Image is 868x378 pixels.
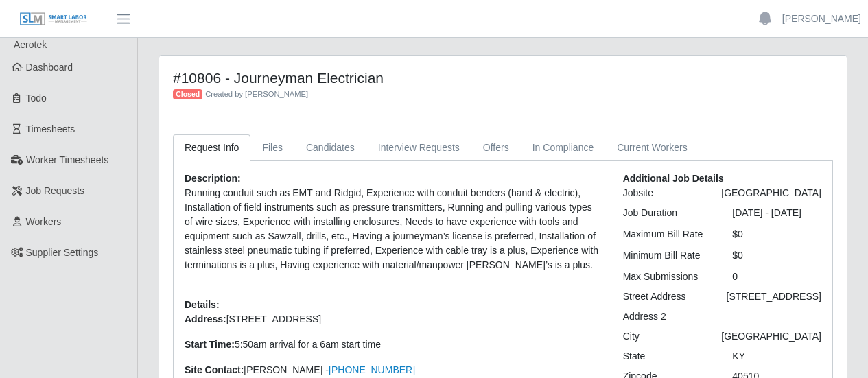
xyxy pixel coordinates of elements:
div: [STREET_ADDRESS] [716,290,832,304]
a: Interview Requests [366,134,471,161]
div: [GEOGRAPHIC_DATA] [711,186,832,200]
a: Offers [471,134,521,161]
div: State [613,349,723,364]
span: Worker Timesheets [26,154,108,165]
a: Request Info [173,134,250,161]
div: KY [722,349,832,364]
p: [PERSON_NAME] - [185,363,602,377]
div: [DATE] - [DATE] [722,206,832,220]
a: [PHONE_NUMBER] [329,364,415,375]
span: Aerotek [14,39,47,50]
div: Minimum Bill Rate [613,248,723,263]
p: Running conduit such as EMT and Ridgid, Experience with conduit benders (hand & electric), Instal... [185,186,602,272]
div: City [613,329,712,344]
a: Files [250,134,294,161]
div: $0 [722,248,832,263]
p: 5:50am arrival for a 6am start time [185,338,602,352]
b: Details: [185,299,220,310]
strong: Site Contact: [185,364,244,375]
div: Maximum Bill Rate [613,227,723,241]
span: Todo [26,93,47,104]
span: Closed [173,89,202,100]
div: $0 [722,227,832,241]
span: Created by [PERSON_NAME] [205,90,308,98]
a: Current Workers [605,134,699,161]
strong: Start Time: [185,339,235,350]
b: Description: [185,173,241,184]
span: [STREET_ADDRESS] [226,314,321,324]
a: Candidates [294,134,366,161]
strong: Address: [185,314,226,324]
span: Supplier Settings [26,247,99,258]
img: SLM Logo [19,12,88,27]
div: Max Submissions [613,270,723,284]
span: Job Requests [26,185,85,196]
div: Street Address [613,290,716,304]
span: Workers [26,216,62,227]
h4: #10806 - Journeyman Electrician [173,69,663,86]
div: Job Duration [613,206,723,220]
div: [GEOGRAPHIC_DATA] [711,329,832,344]
span: Dashboard [26,62,73,73]
b: Additional Job Details [623,173,724,184]
div: Address 2 [613,309,723,324]
div: Jobsite [613,186,712,200]
div: 0 [722,270,832,284]
a: In Compliance [521,134,606,161]
a: [PERSON_NAME] [782,12,861,26]
span: Timesheets [26,123,75,134]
